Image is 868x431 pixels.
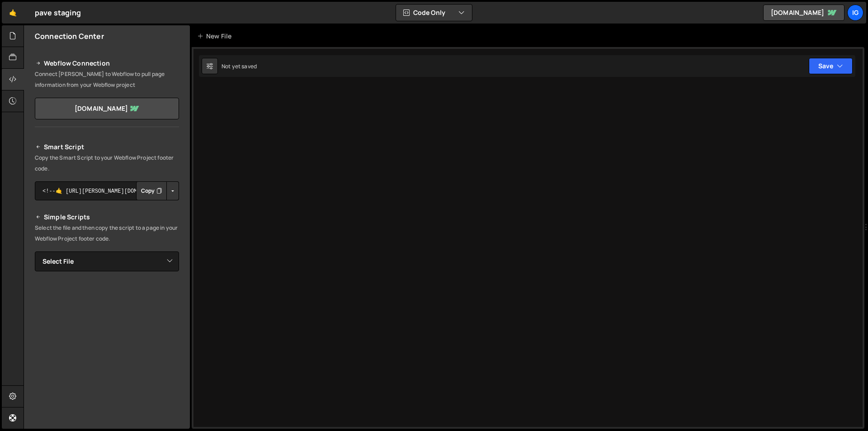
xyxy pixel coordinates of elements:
h2: Webflow Connection [35,58,179,69]
div: New File [197,32,235,41]
button: Copy [136,181,167,200]
a: ig [847,5,863,21]
div: Not yet saved [222,62,257,70]
a: [DOMAIN_NAME] [35,98,179,119]
a: [DOMAIN_NAME] [763,5,844,21]
textarea: <!--🤙 [URL][PERSON_NAME][DOMAIN_NAME]> <script>document.addEventListener("DOMContentLoaded", func... [35,181,179,200]
h2: Connection Center [35,31,104,41]
h2: Smart Script [35,142,179,152]
button: Code Only [396,5,472,21]
h2: Simple Scripts [35,212,179,223]
a: 🤙 [2,2,24,24]
p: Select the file and then copy the script to a page in your Webflow Project footer code. [35,223,179,244]
p: Copy the Smart Script to your Webflow Project footer code. [35,152,179,174]
iframe: YouTube video player [35,286,180,368]
div: Button group with nested dropdown [136,181,179,200]
button: Save [809,58,853,74]
div: pave staging [35,7,81,18]
p: Connect [PERSON_NAME] to Webflow to pull page information from your Webflow project [35,69,179,90]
